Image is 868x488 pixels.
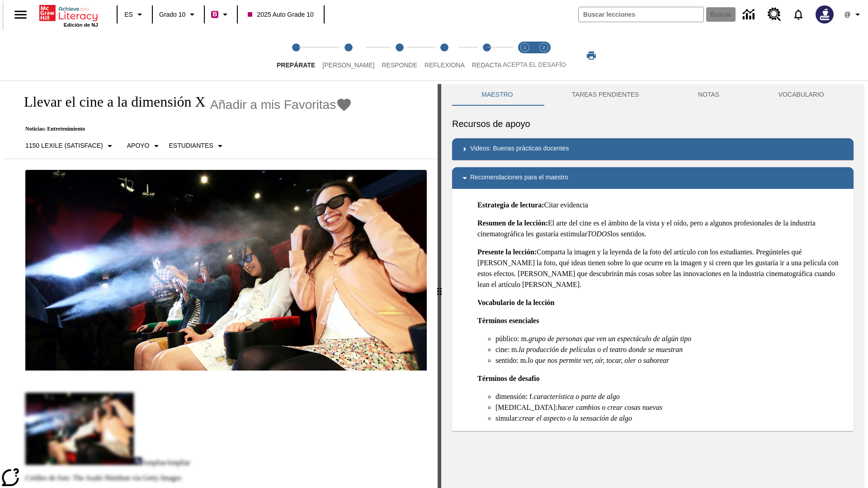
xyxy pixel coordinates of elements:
[165,138,229,154] button: Seleccionar estudiante
[472,61,502,69] span: Redacta
[524,45,526,50] text: 1
[452,117,854,131] h6: Recursos de apoyo
[477,247,846,290] p: Comparta la imagen y la leyenda de la foto del artículo con los estudiantes. Pregúnteles qué [PER...
[495,391,846,402] li: dimensión: f.
[4,84,438,483] div: reading
[477,218,846,239] p: El arte del cine es el ámbito de la vista y el oído, pero a algunos profesionales de la industria...
[844,10,850,19] span: @
[14,126,352,132] p: Noticias: Entretenimiento
[269,31,322,80] button: Prepárate step 1 of 5
[452,84,542,106] button: Maestro
[495,413,846,424] li: simular:
[417,31,472,80] button: Reflexiona step 4 of 5
[470,144,569,155] p: Videos: Buenas prácticas docentes
[577,47,606,64] button: Imprimir
[531,31,557,80] button: Acepta el desafío contesta step 2 of 2
[169,141,213,150] p: Estudiantes
[737,2,762,27] a: Centro de información
[452,167,854,189] div: Recomendaciones para el maestro
[25,170,427,371] img: El panel situado frente a los asientos rocía con agua nebulizada al feliz público en un cine equi...
[477,219,548,227] strong: Resumen de la lección:
[315,31,382,80] button: Lee step 2 of 5
[477,200,846,211] p: Citar evidencia
[127,141,150,150] p: Apoyo
[477,317,539,324] strong: Términos esenciales
[210,97,353,113] button: Añadir a mis Favoritas - Llevar el cine a la dimensión X
[124,10,133,19] span: ES
[156,6,201,23] button: Grado: Grado 10, Elige un grado
[495,402,846,413] li: [MEDICAL_DATA]:
[477,201,544,209] strong: Estrategia de lectura:
[208,6,234,23] button: Boost El color de la clase es rojo violeta. Cambiar el color de la clase.
[123,138,165,154] button: Tipo de apoyo, Apoyo
[669,84,749,106] button: NOTAS
[22,138,119,154] button: Seleccione Lexile, 1150 Lexile (Satisface)
[477,299,555,306] strong: Vocabulario de la lección
[452,84,854,106] div: Instructional Panel Tabs
[277,61,315,69] span: Prepárate
[503,61,566,68] span: ACEPTA EL DESAFÍO
[587,230,610,238] em: TODOS
[495,344,846,355] li: cine: m.
[438,84,441,488] div: Pulsa la tecla de intro o la barra espaciadora y luego presiona las flechas de derecha e izquierd...
[839,6,868,23] button: Perfil/Configuración
[374,31,425,80] button: Responde step 3 of 5
[542,84,669,106] button: TAREAS PENDIENTES
[39,3,98,28] div: Portada
[210,98,336,112] span: Añadir a mis Favoritas
[248,10,313,19] span: 2025 Auto Grade 10
[470,173,568,183] p: Recomendaciones para el maestro
[441,84,864,488] div: activity
[542,45,545,50] text: 2
[519,346,683,353] em: la producción de películas o el teatro donde se muestran
[477,248,534,256] strong: Presente la lección
[528,335,691,343] em: grupo de personas que ven un espectáculo de algún tipo
[7,1,34,28] button: Abrir el menú lateral
[512,31,538,80] button: Acepta el desafío lee step 1 of 2
[322,61,374,69] span: [PERSON_NAME]
[14,94,206,110] h1: Llevar el cine a la dimensión X
[557,404,662,411] em: hacer cambios o crear cosas nuevas
[495,355,846,366] li: sentido: m.
[159,10,185,19] span: Grado 10
[477,375,540,382] strong: Términos de desafío
[810,3,839,26] button: Escoja un nuevo avatar
[787,3,810,26] a: Notificaciones
[533,393,619,400] em: característica o parte de algo
[816,5,834,23] img: Avatar
[519,414,632,422] em: crear el aspecto o la sensación de algo
[64,22,98,28] span: Edición de NJ
[465,31,509,80] button: Redacta step 5 of 5
[452,138,854,160] div: Videos: Buenas prácticas docentes
[25,141,103,150] p: 1150 Lexile (Satisface)
[534,248,537,256] strong: :
[120,6,149,23] button: Lenguaje: ES, Selecciona un idioma
[749,84,854,106] button: VOCABULARIO
[382,61,417,69] span: Responde
[495,333,846,344] li: público: m.
[579,7,703,22] input: Buscar campo
[528,357,669,364] em: lo que nos permite ver, oír, tocar, oler o saborear
[762,2,787,27] a: Centro de recursos, Se abrirá en una pestaña nueva.
[212,9,217,20] span: B
[425,61,465,69] span: Reflexiona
